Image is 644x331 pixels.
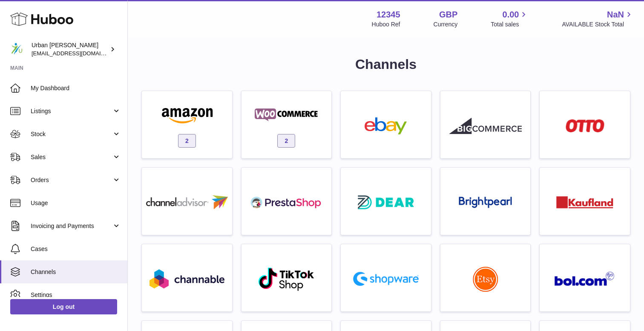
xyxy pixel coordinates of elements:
[556,196,613,208] img: roseta-kaufland
[473,266,498,292] img: roseta-etsy
[607,9,624,20] span: NaN
[439,9,457,20] strong: GBP
[350,117,422,134] img: ebay
[31,245,121,253] span: Cases
[246,95,328,154] a: woocommerce 2
[32,41,108,57] div: Urban [PERSON_NAME]
[151,106,223,123] img: amazon
[31,199,121,207] span: Usage
[350,268,422,289] img: roseta-shopware
[345,248,427,307] a: roseta-shopware
[31,176,112,184] span: Orders
[491,9,529,29] a: 0.00 Total sales
[372,20,400,29] div: Huboo Ref
[345,95,427,154] a: ebay
[555,271,615,286] img: roseta-bol
[146,195,228,209] img: roseta-channel-advisor
[544,172,626,231] a: roseta-kaufland
[377,9,400,20] strong: 12345
[544,95,626,154] a: roseta-otto
[562,20,634,29] span: AVAILABLE Stock Total
[250,106,322,123] img: woocommerce
[250,194,322,211] img: roseta-prestashop
[31,107,112,115] span: Listings
[31,153,112,161] span: Sales
[355,193,417,212] img: roseta-dear
[246,248,328,307] a: roseta-tiktokshop
[345,172,427,231] a: roseta-dear
[146,95,228,154] a: amazon 2
[258,267,315,291] img: roseta-tiktokshop
[459,197,512,208] img: roseta-brightpearl
[277,134,295,148] span: 2
[31,291,121,299] span: Settings
[32,50,125,57] span: [EMAIL_ADDRESS][DOMAIN_NAME]
[10,299,117,314] a: Log out
[10,43,23,56] img: internalAdmin-12345@internal.huboo.com
[503,9,519,20] span: 0.00
[445,95,526,154] a: roseta-bigcommerce
[31,222,112,230] span: Invoicing and Payments
[562,9,634,29] a: NaN AVAILABLE Stock Total
[149,269,224,288] img: roseta-channable
[31,268,121,276] span: Channels
[146,172,228,231] a: roseta-channel-advisor
[31,84,121,92] span: My Dashboard
[566,119,604,132] img: roseta-otto
[141,55,630,74] h1: Channels
[445,248,526,307] a: roseta-etsy
[434,20,458,29] div: Currency
[491,20,529,29] span: Total sales
[31,130,112,138] span: Stock
[449,117,522,134] img: roseta-bigcommerce
[544,248,626,307] a: roseta-bol
[146,248,228,307] a: roseta-channable
[246,172,328,231] a: roseta-prestashop
[445,172,526,231] a: roseta-brightpearl
[178,134,196,148] span: 2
